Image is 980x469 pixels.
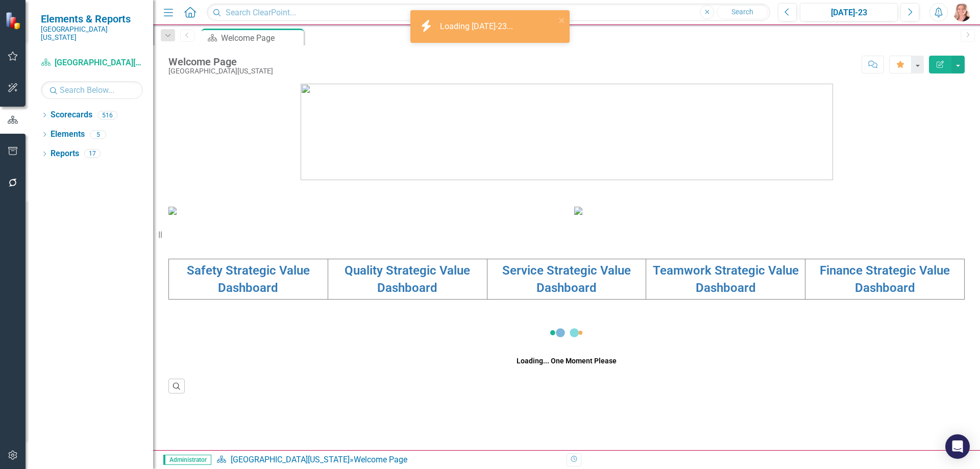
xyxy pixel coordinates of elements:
[168,67,273,75] div: [GEOGRAPHIC_DATA][US_STATE]
[301,84,833,180] img: download%20somc%20logo%20v2.png
[187,263,310,295] a: Safety Strategic Value Dashboard
[517,356,617,366] div: Loading... One Moment Please
[574,207,582,215] img: download%20somc%20strategic%20values%20v2.png
[231,455,350,464] a: [GEOGRAPHIC_DATA][US_STATE]
[653,263,799,295] a: Teamwork Strategic Value Dashboard
[216,454,559,466] div: »
[51,129,85,140] a: Elements
[345,263,470,295] a: Quality Strategic Value Dashboard
[440,21,516,33] div: Loading [DATE]-23...
[51,109,92,121] a: Scorecards
[90,130,106,139] div: 5
[731,8,753,16] span: Search
[558,14,566,26] button: close
[207,4,770,21] input: Search ClearPoint...
[41,57,143,69] a: [GEOGRAPHIC_DATA][US_STATE]
[820,263,950,295] a: Finance Strategic Value Dashboard
[84,150,101,158] div: 17
[803,7,894,19] div: [DATE]-23
[221,32,301,44] div: Welcome Page
[953,3,971,21] img: Tiffany LaCoste
[41,13,143,25] span: Elements & Reports
[41,81,143,99] input: Search Below...
[945,434,970,459] div: Open Intercom Messenger
[800,3,898,21] button: [DATE]-23
[354,455,407,464] div: Welcome Page
[97,111,117,119] div: 516
[163,455,211,465] span: Administrator
[51,148,79,160] a: Reports
[717,5,768,19] button: Search
[168,56,273,67] div: Welcome Page
[168,207,177,215] img: download%20somc%20mission%20vision.png
[502,263,631,295] a: Service Strategic Value Dashboard
[5,12,23,30] img: ClearPoint Strategy
[41,25,143,42] small: [GEOGRAPHIC_DATA][US_STATE]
